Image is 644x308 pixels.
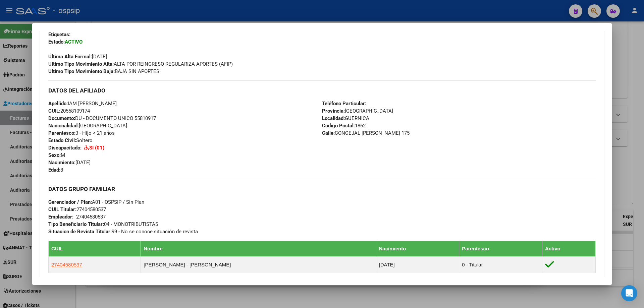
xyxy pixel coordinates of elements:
strong: Parentesco: [48,130,75,136]
span: 27404580537 [48,206,106,212]
td: 0 - Titular [459,257,542,273]
strong: Ultimo Tipo Movimiento Baja: [48,68,115,74]
div: Open Intercom Messenger [621,285,637,301]
strong: Edad: [48,167,60,173]
strong: CUIL Titular: [48,206,76,212]
div: 27404580537 [76,213,106,221]
strong: Nacimiento: [48,160,75,166]
strong: Empleador: [48,214,73,220]
span: A01 - OSPSIP / Sin Plan [48,199,144,205]
h3: DATOS GRUPO FAMILIAR [48,185,596,193]
span: M [48,152,65,158]
strong: CUIL: [48,108,60,114]
span: [GEOGRAPHIC_DATA] [322,108,393,114]
span: [DATE] [48,54,107,60]
th: Nacimiento [376,241,459,257]
span: DU - DOCUMENTO UNICO 55810917 [48,115,156,121]
strong: Provincia: [322,108,345,114]
th: Activo [542,241,595,257]
span: 3 - Hijo < 21 años [48,130,115,136]
strong: Estado: [48,39,65,45]
h3: DATOS DEL AFILIADO [48,87,596,94]
span: 20558109174 [48,108,90,114]
strong: Tipo Beneficiario Titular: [48,221,104,227]
strong: Gerenciador / Plan: [48,199,92,205]
strong: Última Alta Formal: [48,54,92,60]
span: 27404580537 [51,262,82,267]
strong: Teléfono Particular: [322,101,366,107]
span: Soltero [48,137,93,143]
th: CUIL [49,241,141,257]
span: BAJA SIN APORTES [48,68,159,74]
strong: Documento: [48,115,75,121]
strong: Situacion de Revista Titular: [48,229,112,235]
span: ALTA POR REINGRESO REGULARIZA APORTES (AFIP) [48,61,233,67]
span: IAM [PERSON_NAME] [48,101,117,107]
span: 99 - No se conoce situación de revista [48,229,198,235]
strong: Discapacitado: [48,145,82,151]
span: 8 [48,167,63,173]
span: [GEOGRAPHIC_DATA] [48,123,127,129]
td: [PERSON_NAME] - [PERSON_NAME] [141,257,376,273]
strong: ACTIVO [65,39,83,45]
td: [DATE] [376,257,459,273]
strong: SI (01) [89,145,104,151]
strong: Estado Civil: [48,137,76,143]
th: Nombre [141,241,376,257]
span: CONCEJAL [PERSON_NAME] 175 [322,130,410,136]
strong: Calle: [322,130,335,136]
span: [DATE] [48,160,91,166]
strong: Localidad: [322,115,345,121]
strong: Sexo: [48,152,61,158]
span: 04 - MONOTRIBUTISTAS [48,221,158,227]
strong: Apellido: [48,101,68,107]
strong: Código Postal: [322,123,355,129]
span: GUERNICA [322,115,369,121]
strong: Nacionalidad: [48,123,79,129]
span: 1862 [322,123,366,129]
strong: Ultimo Tipo Movimiento Alta: [48,61,114,67]
div: Datos de Empadronamiento [40,0,604,290]
strong: Etiquetas: [48,32,70,38]
th: Parentesco [459,241,542,257]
